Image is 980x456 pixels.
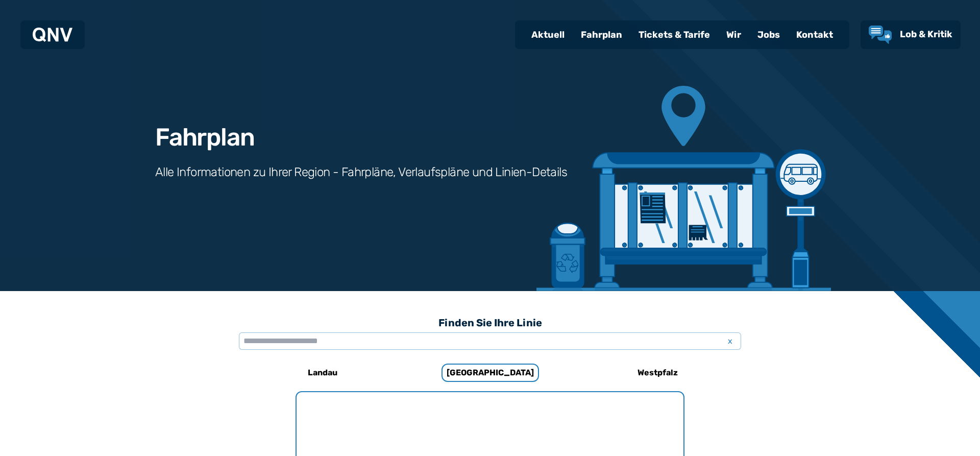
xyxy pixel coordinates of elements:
h6: Westpfalz [633,365,682,381]
a: Lob & Kritik [869,26,952,44]
h3: Finden Sie Ihre Linie [239,311,741,334]
a: Fahrplan [573,21,630,48]
h6: [GEOGRAPHIC_DATA] [442,364,539,382]
span: x [723,335,737,347]
a: [GEOGRAPHIC_DATA] [422,361,558,385]
img: QNV Logo [33,28,72,42]
a: Jobs [749,21,788,48]
h6: Landau [304,365,341,381]
h1: Fahrplan [155,125,254,150]
a: Aktuell [523,21,573,48]
h3: Alle Informationen zu Ihrer Region - Fahrpläne, Verlaufspläne und Linien-Details [155,164,567,180]
a: QNV Logo [33,25,72,45]
a: Wir [718,21,749,48]
a: Westpfalz [590,361,725,385]
a: Landau [255,361,390,385]
a: Kontakt [788,21,841,48]
a: Tickets & Tarife [630,21,718,48]
span: Lob & Kritik [900,29,952,40]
